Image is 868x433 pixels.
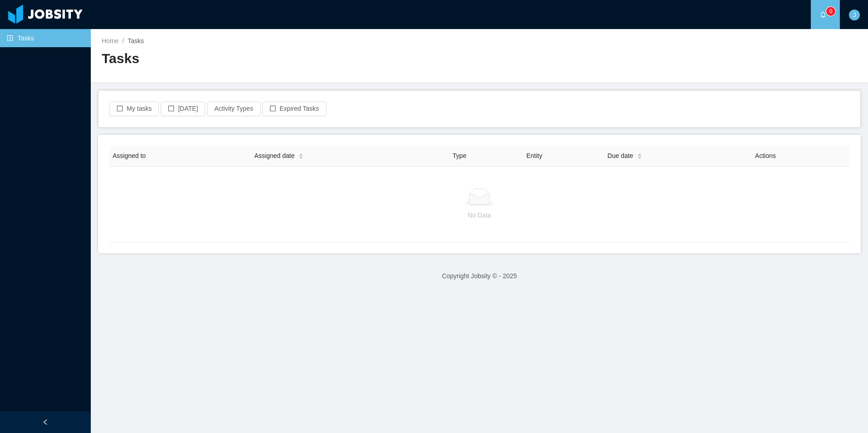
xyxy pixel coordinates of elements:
p: No Data [116,210,843,220]
a: icon: profileTasks [7,29,84,47]
button: icon: borderMy tasks [109,102,159,116]
button: icon: border[DATE] [161,102,205,116]
sup: 0 [826,7,835,16]
span: / [122,37,124,44]
span: Actions [755,152,776,159]
i: icon: caret-up [637,152,642,155]
span: J [853,10,856,20]
div: Sort [298,152,304,158]
button: icon: borderExpired Tasks [262,102,326,116]
span: Entity [526,152,542,159]
span: Tasks [128,37,144,44]
a: Home [102,37,118,44]
i: icon: caret-down [299,156,304,158]
span: Assigned date [254,151,295,161]
h2: Tasks [102,49,479,68]
button: Activity Types [207,102,260,116]
i: icon: caret-up [299,152,304,155]
span: Assigned to [113,152,146,159]
i: icon: caret-down [637,156,642,158]
i: icon: bell [820,11,826,18]
span: Due date [607,151,633,161]
span: Type [453,152,466,159]
footer: Copyright Jobsity © - 2025 [91,261,868,292]
div: Sort [637,152,642,158]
